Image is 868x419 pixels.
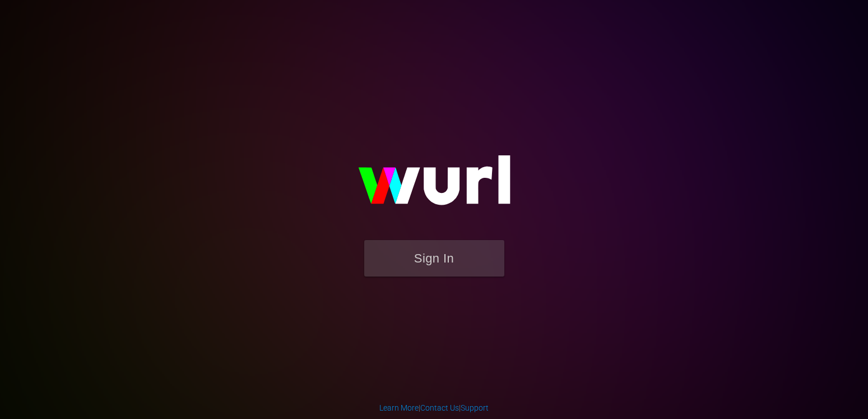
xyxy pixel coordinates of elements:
[420,403,459,412] a: Contact Us
[379,402,489,413] div: | |
[379,403,419,412] a: Learn More
[322,131,546,240] img: wurl-logo-on-black-223613ac3d8ba8fe6dc639794a292ebdb59501304c7dfd60c99c58986ef67473.svg
[364,240,504,277] button: Sign In
[461,403,489,412] a: Support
